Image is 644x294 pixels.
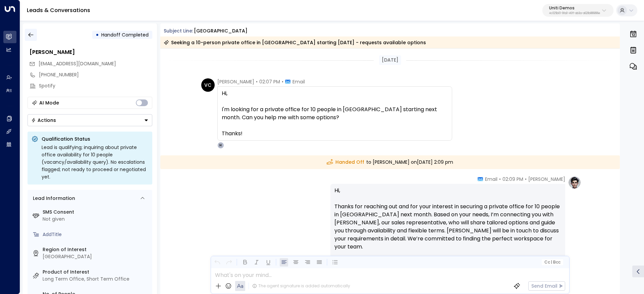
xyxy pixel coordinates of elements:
button: Cc|Bcc [541,259,563,266]
span: 02:07 PM [259,78,280,85]
span: • [525,176,527,182]
img: profile-logo.png [568,176,581,189]
p: Uniti Demos [549,6,600,10]
label: Product of Interest [43,269,150,276]
div: AI Mode [39,99,59,106]
span: • [282,78,283,85]
span: • [499,176,501,182]
div: Long Term Office, Short Term Office [43,276,150,283]
div: Lead is qualifying; inquiring about private office availability for 10 people (vacancy/availabili... [42,144,148,180]
span: Cc Bcc [544,260,560,265]
div: VC [201,78,215,92]
div: Actions [31,117,56,123]
div: [PERSON_NAME] [30,48,152,56]
span: Handed Off [327,159,364,166]
button: Uniti Demos4c025b01-9fa0-46ff-ab3a-a620b886896e [542,4,613,17]
span: valentinacolugnatti@gmail.com [39,60,116,67]
button: Undo [213,258,221,267]
div: [GEOGRAPHIC_DATA] [43,253,150,260]
span: 02:09 PM [502,176,523,182]
button: Redo [225,258,233,267]
p: 4c025b01-9fa0-46ff-ab3a-a620b886896e [549,12,600,15]
div: [GEOGRAPHIC_DATA] [194,27,248,34]
div: [DATE] [379,55,401,65]
div: Spotify [39,82,152,89]
span: [PERSON_NAME] [528,176,565,182]
label: SMS Consent [43,209,150,216]
span: | [551,260,552,265]
span: Email [485,176,497,182]
div: Lead Information [31,195,75,202]
span: Hi, I'm looking for a private office for 10 people in [GEOGRAPHIC_DATA] starting next month. Can ... [222,89,448,138]
span: [PERSON_NAME] [217,78,254,85]
span: [EMAIL_ADDRESS][DOMAIN_NAME] [39,60,116,67]
span: Email [292,78,305,85]
div: Button group with a nested menu [28,114,152,126]
span: Handoff Completed [101,31,149,38]
span: Subject Line: [164,27,193,34]
div: Seeking a 10-person private office in [GEOGRAPHIC_DATA] starting [DATE] - requests available options [164,39,426,46]
p: Hi, Thanks for reaching out and for your interest in securing a private office for 10 people in [... [334,187,561,259]
div: AddTitle [43,231,150,238]
div: to [PERSON_NAME] on [DATE] 2:09 pm [160,155,620,169]
button: Actions [28,114,152,126]
span: • [256,78,258,85]
div: [PHONE_NUMBER] [39,71,152,78]
div: H [217,142,224,149]
label: Region of Interest [43,246,150,253]
div: Not given [43,216,150,223]
a: Leads & Conversations [27,6,90,14]
p: Qualification Status [42,136,148,142]
div: • [96,29,99,41]
div: The agent signature is added automatically [252,283,350,289]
